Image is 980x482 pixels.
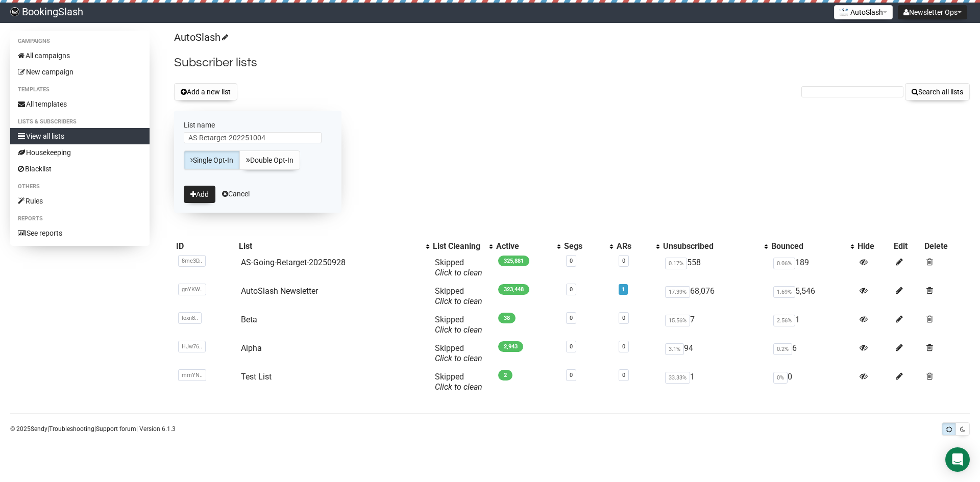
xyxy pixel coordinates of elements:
span: Skipped [435,286,482,306]
span: 38 [498,313,516,323]
div: Bounced [771,241,845,251]
a: All templates [10,96,150,112]
button: Newsletter Ops [898,5,967,19]
a: 0 [570,286,573,293]
span: 1.69% [773,286,795,298]
a: Test List [241,372,272,382]
a: 0 [570,315,573,321]
a: Click to clean [435,325,482,335]
a: 0 [622,343,625,350]
a: Alpha [241,343,262,353]
td: 68,076 [661,282,769,311]
a: 0 [570,343,573,350]
h2: Subscriber lists [174,54,970,72]
li: Templates [10,84,150,96]
div: ID [176,241,234,251]
a: Cancel [222,190,250,198]
td: 1 [769,311,855,339]
th: Edit: No sort applied, sorting is disabled [892,239,922,253]
div: Delete [924,241,968,251]
a: Single Opt-In [184,150,240,170]
a: Click to clean [435,353,482,363]
a: Click to clean [435,268,482,277]
span: 8me3D.. [178,255,206,267]
td: 0 [769,368,855,396]
a: 0 [570,372,573,378]
span: 2,943 [498,341,523,352]
span: Skipped [435,372,482,392]
a: 0 [622,315,625,321]
div: ARs [617,241,651,251]
span: 2.56% [773,315,795,326]
a: AutoSlash [174,31,227,43]
a: Beta [241,315,257,324]
th: Bounced: No sort applied, activate to apply an ascending sort [769,239,855,253]
span: 0.06% [773,258,795,269]
span: gnYKW.. [178,284,206,295]
img: 79e34ab682fc1f0327fad1ef1844de1c [10,7,19,16]
span: loxn8.. [178,312,202,324]
span: 33.33% [665,372,690,384]
a: 1 [622,286,625,293]
a: AutoSlash Newsletter [241,286,318,296]
span: Skipped [435,315,482,335]
span: 325,881 [498,256,529,266]
li: Reports [10,213,150,225]
div: List Cleaning [433,241,484,251]
th: Delete: No sort applied, sorting is disabled [922,239,970,253]
img: 1.png [840,8,848,16]
a: View all lists [10,128,150,144]
a: Click to clean [435,296,482,306]
div: Active [496,241,552,251]
button: Add a new list [174,83,237,100]
a: 0 [622,258,625,264]
th: Active: No sort applied, activate to apply an ascending sort [494,239,562,253]
th: List: No sort applied, activate to apply an ascending sort [237,239,431,253]
span: 17.39% [665,286,690,298]
td: 94 [661,339,769,368]
input: The name of your new list [184,132,322,143]
td: 1 [661,368,769,396]
div: List [239,241,421,251]
td: 189 [769,253,855,282]
span: 2 [498,370,512,380]
th: Unsubscribed: No sort applied, activate to apply an ascending sort [661,239,769,253]
td: 558 [661,253,769,282]
li: Others [10,181,150,193]
th: List Cleaning: No sort applied, activate to apply an ascending sort [431,239,494,253]
span: 3.1% [665,343,684,355]
span: Skipped [435,343,482,363]
span: 323,448 [498,284,529,295]
a: Rules [10,193,150,209]
a: See reports [10,225,150,241]
div: Unsubscribed [663,241,759,251]
a: Click to clean [435,382,482,392]
div: Hide [857,241,890,251]
span: HJw76.. [178,341,206,352]
a: Housekeeping [10,144,150,161]
a: Blacklist [10,161,150,177]
td: 5,546 [769,282,855,311]
th: ARs: No sort applied, activate to apply an ascending sort [615,239,661,253]
a: Sendy [31,425,47,433]
div: Edit [894,241,920,251]
label: List name [184,120,332,130]
a: Double Opt-In [239,150,300,170]
button: Add [184,186,215,203]
a: 0 [622,372,625,378]
span: 0% [773,372,788,384]
li: Lists & subscribers [10,116,150,128]
a: Support forum [96,425,136,433]
th: Hide: No sort applied, sorting is disabled [855,239,892,253]
th: Segs: No sort applied, activate to apply an ascending sort [562,239,615,253]
button: AutoSlash [834,5,893,19]
a: New campaign [10,64,150,80]
a: AS-Going-Retarget-20250928 [241,258,346,267]
td: 7 [661,311,769,339]
a: All campaigns [10,47,150,64]
li: Campaigns [10,35,150,47]
div: Open Intercom Messenger [945,447,970,472]
a: Troubleshooting [49,425,94,433]
a: 0 [570,258,573,264]
span: 0.17% [665,258,687,269]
